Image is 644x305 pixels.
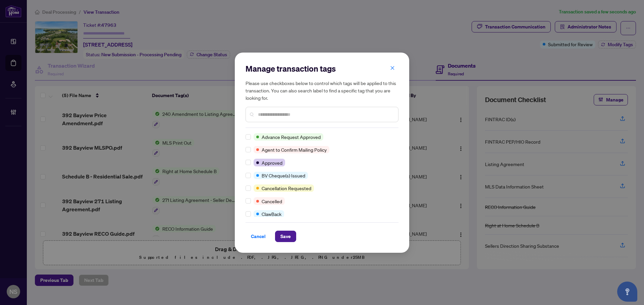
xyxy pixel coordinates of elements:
[251,231,266,242] span: Cancel
[262,146,327,153] span: Agent to Confirm Mailing Policy
[275,231,296,242] button: Save
[246,63,398,74] h2: Manage transaction tags
[390,66,395,70] span: close
[262,198,282,205] span: Cancelled
[246,79,398,101] h5: Please use checkboxes below to control which tags will be applied to this transaction. You can al...
[617,282,637,302] button: Open asap
[262,210,281,218] span: ClawBack
[262,133,321,141] span: Advance Request Approved
[262,172,305,179] span: BV Cheque(s) Issued
[246,231,271,242] button: Cancel
[262,184,311,192] span: Cancellation Requested
[262,159,282,166] span: Approved
[280,231,291,242] span: Save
